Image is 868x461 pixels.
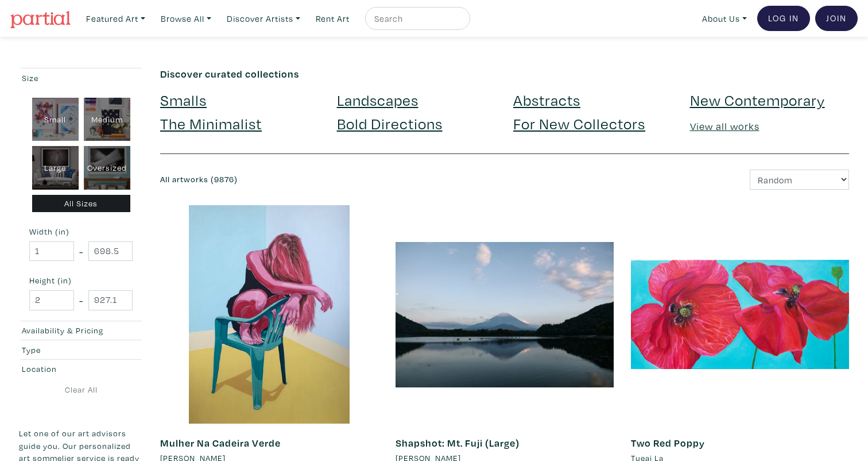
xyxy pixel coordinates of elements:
[690,90,825,110] a: New Contemporary
[22,324,107,337] div: Availability & Pricing
[19,68,143,87] button: Size
[160,175,496,185] h6: All artworks (9876)
[32,146,79,190] div: Large
[337,90,418,110] a: Landscapes
[373,11,459,26] input: Search
[396,436,520,450] a: Shapshot: Mt. Fuji (Large)
[222,7,305,30] a: Discover Artists
[160,90,207,110] a: Smalls
[79,293,83,308] span: -
[84,98,130,141] div: Medium
[697,7,752,30] a: About Us
[757,6,810,31] a: Log In
[79,244,83,259] span: -
[32,98,79,141] div: Small
[19,360,143,379] button: Location
[32,195,130,213] div: All Sizes
[81,7,150,30] a: Featured Art
[513,90,580,110] a: Abstracts
[29,276,133,285] small: Height (in)
[690,120,759,133] a: View all works
[156,7,216,30] a: Browse All
[29,228,133,236] small: Width (in)
[22,72,107,84] div: Size
[160,436,281,450] a: Mulher Na Cadeira Verde
[19,340,143,359] button: Type
[19,321,143,340] button: Availability & Pricing
[631,436,705,450] a: Two Red Poppy
[513,113,645,133] a: For New Collectors
[22,363,107,375] div: Location
[311,7,355,30] a: Rent Art
[815,6,858,31] a: Join
[19,383,143,396] a: Clear All
[160,68,849,80] h6: Discover curated collections
[337,113,443,133] a: Bold Directions
[84,146,130,190] div: Oversized
[22,344,107,356] div: Type
[160,113,262,133] a: The Minimalist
